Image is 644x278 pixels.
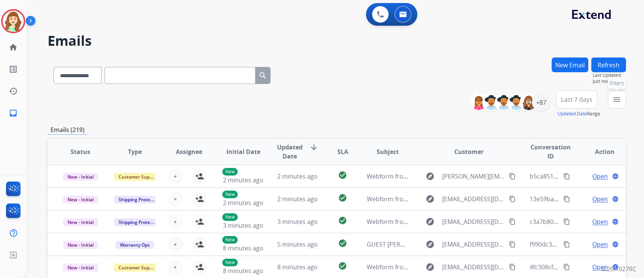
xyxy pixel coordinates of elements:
[367,217,538,226] span: Webform from [EMAIL_ADDRESS][DOMAIN_NAME] on [DATE]
[63,196,98,203] span: New - Initial
[223,267,263,275] span: 8 minutes ago
[277,217,318,226] span: 3 minutes ago
[128,147,142,156] span: Type
[195,194,204,203] mat-icon: person_add
[9,87,18,96] mat-icon: history
[563,196,570,202] mat-icon: content_copy
[338,261,347,270] mat-icon: check_circle
[426,217,435,226] mat-icon: explore
[174,240,177,249] span: +
[168,259,183,275] button: +
[63,264,98,272] span: New - Initial
[223,244,263,252] span: 8 minutes ago
[591,57,626,72] button: Refresh
[593,72,626,78] span: Last Updated:
[563,264,570,270] mat-icon: content_copy
[592,262,608,272] span: Open
[529,172,641,180] span: b5ca851f-e32a-4968-93f1-a855088fa943
[223,199,263,207] span: 2 minutes ago
[63,173,98,181] span: New - Initial
[552,57,588,72] button: New Email
[593,78,626,84] span: Just now
[63,218,98,226] span: New - Initial
[563,173,570,180] mat-icon: content_copy
[612,241,619,248] mat-icon: language
[529,263,641,271] span: 4fc308cf-e12c-41d1-81e9-2a0afe18bb37
[561,98,592,101] span: Last 7 days
[48,125,88,135] p: Emails (219)
[195,172,204,181] mat-icon: person_add
[592,217,608,226] span: Open
[226,147,260,156] span: Initial Date
[9,109,18,118] mat-icon: inbox
[338,193,347,202] mat-icon: check_circle
[223,221,263,230] span: 3 minutes ago
[174,217,177,226] span: +
[114,196,166,203] span: Shipping Protection
[277,263,318,271] span: 8 minutes ago
[612,218,619,225] mat-icon: language
[277,172,318,180] span: 2 minutes ago
[509,264,516,270] mat-icon: content_copy
[442,217,505,226] span: [EMAIL_ADDRESS][DOMAIN_NAME]
[195,240,204,249] mat-icon: person_add
[48,33,626,48] h2: Emails
[9,43,18,52] mat-icon: home
[174,172,177,181] span: +
[277,195,318,203] span: 2 minutes ago
[572,138,626,165] th: Action
[168,214,183,229] button: +
[174,194,177,203] span: +
[114,264,163,272] span: Customer Support
[114,218,166,226] span: Shipping Protection
[442,194,505,203] span: [EMAIL_ADDRESS][DOMAIN_NAME]
[454,147,484,156] span: Customer
[367,240,483,248] span: GUEST [PERSON_NAME] SO# 554B097821
[592,240,608,249] span: Open
[426,172,435,181] mat-icon: explore
[367,195,538,203] span: Webform from [EMAIL_ADDRESS][DOMAIN_NAME] on [DATE]
[426,262,435,272] mat-icon: explore
[222,259,238,266] p: New
[277,240,318,248] span: 5 minutes ago
[168,169,183,184] button: +
[277,143,303,161] span: Updated Date
[338,171,347,180] mat-icon: check_circle
[195,262,204,272] mat-icon: person_add
[509,241,516,248] mat-icon: content_copy
[223,176,263,184] span: 2 minutes ago
[556,90,597,109] button: Last 7 days
[222,168,238,175] p: New
[309,143,318,152] mat-icon: arrow_downward
[509,218,516,225] mat-icon: content_copy
[9,65,18,74] mat-icon: list_alt
[558,110,600,117] span: Range
[338,216,347,225] mat-icon: check_circle
[367,172,584,180] span: Webform from [PERSON_NAME][EMAIL_ADDRESS][DOMAIN_NAME] on [DATE]
[222,236,238,244] p: New
[610,79,624,87] span: Filters
[612,264,619,270] mat-icon: language
[222,191,238,198] p: New
[168,237,183,252] button: +
[532,93,550,112] div: +87
[367,263,538,271] span: Webform from [EMAIL_ADDRESS][DOMAIN_NAME] on [DATE]
[558,111,587,117] button: Updated Date
[338,239,347,248] mat-icon: check_circle
[612,95,621,104] mat-icon: menu
[258,71,267,80] mat-icon: search
[168,191,183,207] button: +
[377,147,399,156] span: Subject
[608,90,626,109] button: Filters
[529,143,571,161] span: Conversation ID
[337,147,348,156] span: SLA
[71,147,90,156] span: Status
[115,241,154,249] span: Warranty Ops
[426,240,435,249] mat-icon: explore
[509,173,516,180] mat-icon: content_copy
[442,240,505,249] span: [EMAIL_ADDRESS][DOMAIN_NAME]
[612,196,619,202] mat-icon: language
[509,196,516,202] mat-icon: content_copy
[114,173,163,181] span: Customer Support
[176,147,202,156] span: Assignee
